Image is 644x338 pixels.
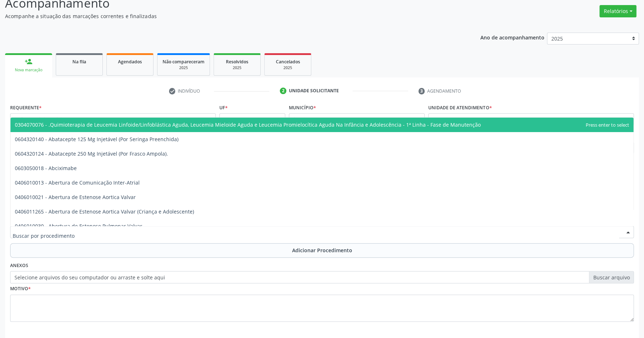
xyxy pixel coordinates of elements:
span: 0604320140 - Abatacepte 125 Mg Injetável (Por Seringa Preenchida) [15,136,178,143]
span: Unidade de atendimento [431,116,492,123]
span: Profissional de Saúde [13,116,201,123]
span: Cancelados [276,59,300,65]
button: Relatórios [599,5,636,17]
span: 0406010013 - Abertura de Comunicação Inter-Atrial [15,179,140,186]
p: Ano de acompanhamento [480,33,544,42]
button: Adicionar Procedimento [10,243,634,258]
span: 0304070076 - .Quimioterapia de Leucemia Linfoide/Linfoblástica Aguda, Leucemia Mieloide Aguda e L... [15,121,481,128]
label: Motivo [10,283,31,295]
div: 2025 [270,65,306,71]
span: 0406010021 - Abertura de Estenose Aortica Valvar [15,194,136,200]
label: Município [289,102,316,113]
label: UF [219,102,228,113]
span: 0406011265 - Abertura de Estenose Aortica Valvar (Criança e Adolescente) [15,208,194,215]
span: 0603050018 - Abciximabe [15,165,77,172]
div: 2025 [163,65,205,71]
div: person_add [25,58,33,66]
span: Flexeiras [291,116,410,123]
span: AL [222,116,271,123]
span: 0406010030 - Abertura de Estenose Pulmonar Valvar [15,223,142,229]
span: Não compareceram [163,59,205,65]
label: Unidade de atendimento [428,102,492,113]
label: Requerente [10,102,42,113]
span: Agendados [118,59,142,65]
div: 2025 [219,65,255,71]
div: Unidade solicitante [289,88,339,94]
span: 0604320124 - Abatacepte 250 Mg Injetável (Por Frasco Ampola). [15,150,168,157]
span: Resolvidos [226,59,248,65]
p: Acompanhe a situação das marcações correntes e finalizadas [5,12,449,20]
label: Anexos [10,260,28,271]
span: Adicionar Procedimento [292,246,352,254]
input: Buscar por procedimento [13,228,619,243]
div: 2 [280,88,286,94]
div: Nova marcação [10,67,47,73]
span: Na fila [72,59,86,65]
